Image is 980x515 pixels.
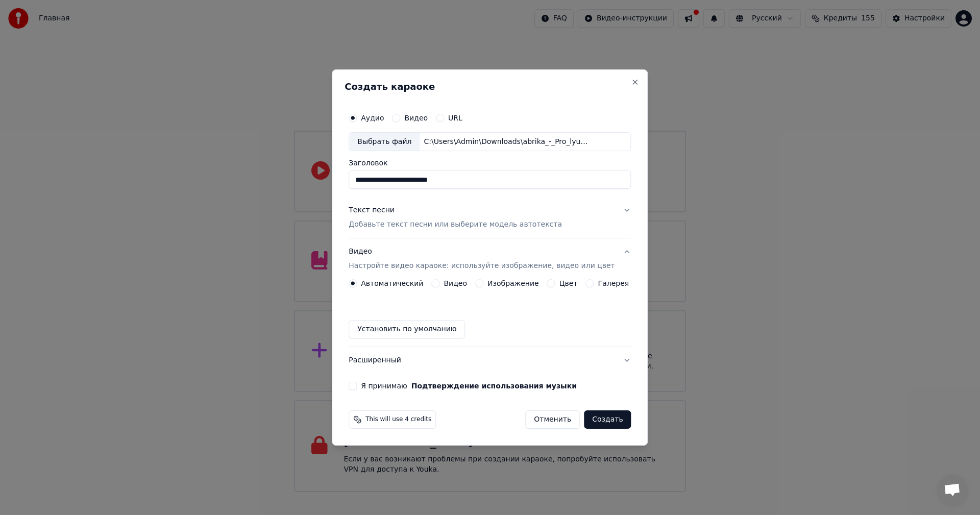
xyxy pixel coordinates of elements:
label: Цвет [559,280,578,287]
label: Галерея [598,280,629,287]
button: Установить по умолчанию [349,320,465,338]
div: Выбрать файл [349,133,420,151]
p: Настройте видео караоке: используйте изображение, видео или цвет [349,261,615,271]
label: Автоматический [361,280,423,287]
div: C:\Users\Admin\Downloads\abrika_-_Pro_lyubov_48201420.mp3 [420,137,593,147]
button: Я принимаю [411,382,577,389]
button: Текст песниДобавьте текст песни или выберите модель автотекста [349,198,631,238]
button: Отменить [525,410,580,429]
div: ВидеоНастройте видео караоке: используйте изображение, видео или цвет [349,279,631,347]
h2: Создать караоке [345,82,635,91]
button: ВидеоНастройте видео караоке: используйте изображение, видео или цвет [349,239,631,280]
label: Я принимаю [361,382,577,389]
label: Изображение [487,280,539,287]
label: Видео [444,280,467,287]
label: URL [448,114,462,121]
label: Видео [404,114,428,121]
p: Добавьте текст песни или выберите модель автотекста [349,220,562,230]
div: Видео [349,247,615,272]
label: Аудио [361,114,384,121]
button: Создать [584,410,631,429]
button: Расширенный [349,347,631,374]
label: Заголовок [349,160,631,167]
div: Текст песни [349,206,395,216]
span: This will use 4 credits [365,415,431,424]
